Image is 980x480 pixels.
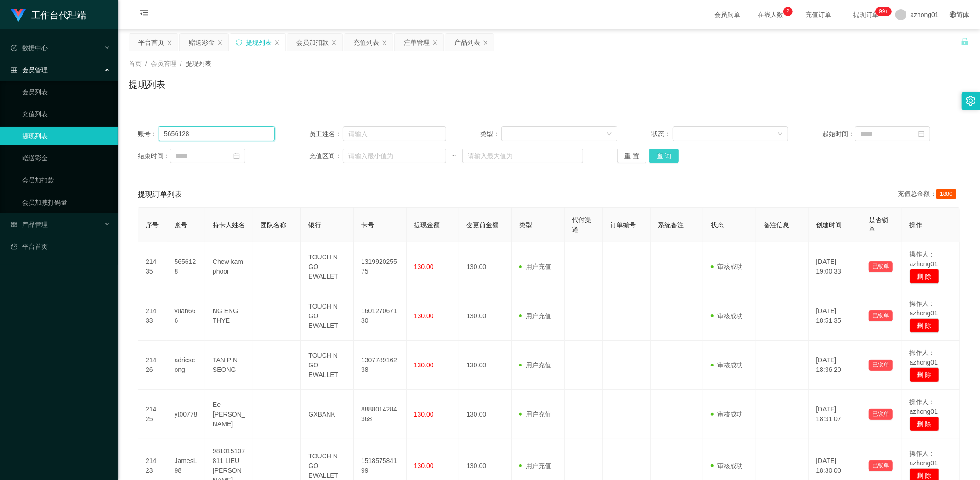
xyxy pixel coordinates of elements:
[483,40,488,46] i: 图标: close
[910,300,938,317] span: 操作人：azhong01
[138,291,167,341] td: 21433
[936,189,956,199] span: 1880
[301,242,354,291] td: TOUCH N GO EWALLET
[354,390,407,439] td: 8888014284368
[274,40,280,46] i: 图标: close
[167,390,205,439] td: yt00778
[519,411,551,418] span: 用户充值
[22,193,110,211] a: 会员加减打码量
[353,34,379,51] div: 充值列表
[246,34,272,51] div: 提现列表
[462,149,583,163] input: 请输入最大值为
[918,131,925,137] i: 图标: calendar
[138,129,159,139] span: 账号：
[205,242,253,291] td: Chew kam phooi
[138,390,167,439] td: 21425
[138,151,170,161] span: 结束时间：
[875,7,892,16] sup: 1113
[382,40,387,46] i: 图标: close
[869,216,888,233] span: 是否锁单
[167,40,172,46] i: 图标: close
[159,126,275,141] input: 请输入
[138,242,167,291] td: 21435
[22,171,110,189] a: 会员加扣款
[459,390,512,439] td: 130.00
[606,131,612,137] i: 图标: down
[189,34,215,51] div: 赠送彩金
[783,7,793,16] sup: 2
[849,11,884,18] span: 提现订单
[205,390,253,439] td: Ee [PERSON_NAME]
[180,60,182,67] span: /
[910,349,938,366] span: 操作人：azhong01
[11,67,17,73] i: 图标: table
[354,291,407,341] td: 160127067130
[217,40,223,46] i: 图标: close
[31,0,86,30] h1: 工作台代理端
[343,149,446,163] input: 请输入最小值为
[777,131,783,137] i: 图标: down
[869,409,893,420] button: 已锁单
[869,360,893,371] button: 已锁单
[129,78,165,91] h1: 提现列表
[308,221,321,229] span: 银行
[459,242,512,291] td: 130.00
[711,312,743,320] span: 审核成功
[454,34,480,51] div: 产品列表
[711,411,743,418] span: 审核成功
[910,398,938,415] span: 操作人：azhong01
[809,390,861,439] td: [DATE] 18:31:07
[175,221,187,229] span: 账号
[11,237,110,256] a: 图标: dashboard平台首页
[11,66,48,74] span: 会员管理
[823,129,855,139] span: 起始时间：
[309,129,343,139] span: 员工姓名：
[361,221,374,229] span: 卡号
[205,341,253,390] td: TAN PIN SEONG
[11,11,86,18] a: 工作台代理端
[910,318,939,333] button: 删 除
[414,411,434,418] span: 130.00
[146,221,159,229] span: 序号
[22,105,110,123] a: 充值列表
[205,291,253,341] td: NG ENG THYE
[261,221,286,229] span: 团队名称
[816,221,842,229] span: 创建时间
[11,221,48,228] span: 产品管理
[519,221,532,229] span: 类型
[414,312,434,320] span: 130.00
[354,341,407,390] td: 130778916238
[446,151,462,161] span: ~
[910,367,939,382] button: 删 除
[519,361,551,369] span: 用户充值
[950,11,956,18] i: 图标: global
[301,341,354,390] td: TOUCH N GO EWALLET
[11,221,17,228] i: 图标: appstore-o
[910,450,938,467] span: 操作人：azhong01
[138,341,167,390] td: 21426
[331,40,337,46] i: 图标: close
[869,310,893,321] button: 已锁单
[138,34,164,51] div: 平台首页
[519,312,551,320] span: 用户充值
[711,462,743,469] span: 审核成功
[309,151,343,161] span: 充值区间：
[617,149,647,163] button: 重 置
[869,460,893,471] button: 已锁单
[296,34,329,51] div: 会员加扣款
[145,60,147,67] span: /
[910,269,939,284] button: 删 除
[354,242,407,291] td: 131992025575
[966,96,976,106] i: 图标: setting
[213,221,245,229] span: 持卡人姓名
[432,40,438,46] i: 图标: close
[414,221,440,229] span: 提现金额
[910,221,923,229] span: 操作
[711,221,724,229] span: 状态
[22,127,110,145] a: 提现列表
[167,291,205,341] td: yuan666
[414,361,434,369] span: 130.00
[236,39,242,46] i: 图标: sync
[11,44,48,51] span: 数据中心
[404,34,430,51] div: 注单管理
